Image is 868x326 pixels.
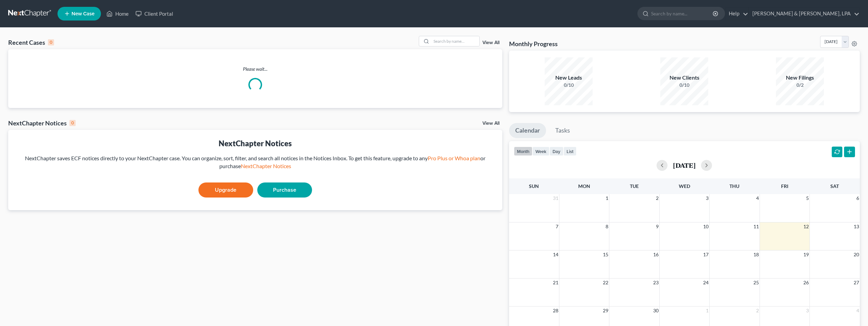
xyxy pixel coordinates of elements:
[198,182,253,198] a: Upgrade
[753,279,760,287] span: 25
[655,222,659,231] span: 9
[652,279,659,287] span: 23
[532,147,549,156] button: week
[679,183,690,189] span: Wed
[803,279,809,287] span: 26
[602,279,609,287] span: 22
[549,147,563,156] button: day
[705,194,709,202] span: 3
[48,39,54,45] div: 0
[514,147,532,156] button: month
[529,183,539,189] span: Sun
[673,162,696,169] h2: [DATE]
[14,154,497,170] div: NextChapter saves ECF notices directly to your NextChapter case. You can organize, sort, filter, ...
[776,74,824,82] div: New Filings
[552,194,559,202] span: 31
[552,307,559,315] span: 28
[605,222,609,231] span: 8
[702,222,709,231] span: 10
[8,66,502,72] p: Please wait...
[753,222,760,231] span: 11
[652,307,659,315] span: 30
[729,183,739,189] span: Thu
[805,307,809,315] span: 3
[103,8,132,20] a: Home
[72,11,94,16] span: New Case
[578,183,590,189] span: Mon
[749,8,859,20] a: [PERSON_NAME] & [PERSON_NAME], LPA
[563,147,576,156] button: list
[482,121,500,126] a: View All
[702,250,709,259] span: 17
[830,183,839,189] span: Sat
[605,194,609,202] span: 1
[853,279,860,287] span: 27
[776,82,824,89] div: 0/2
[705,307,709,315] span: 1
[482,40,500,45] a: View All
[552,250,559,259] span: 14
[14,138,497,149] div: NextChapter Notices
[549,123,576,138] a: Tasks
[753,250,760,259] span: 18
[509,40,558,48] h3: Monthly Progress
[660,82,708,89] div: 0/10
[652,250,659,259] span: 16
[655,194,659,202] span: 2
[856,194,860,202] span: 6
[660,74,708,82] div: New Clients
[241,163,291,169] a: NextChapter Notices
[853,222,860,231] span: 13
[602,307,609,315] span: 29
[630,183,639,189] span: Tue
[805,194,809,202] span: 5
[545,74,593,82] div: New Leads
[602,250,609,259] span: 15
[545,82,593,89] div: 0/10
[725,8,748,20] a: Help
[651,7,714,20] input: Search by name...
[8,119,76,127] div: NextChapter Notices
[856,307,860,315] span: 4
[257,182,312,198] a: Purchase
[8,38,54,46] div: Recent Cases
[803,222,809,231] span: 12
[69,120,76,126] div: 0
[781,183,788,189] span: Fri
[755,307,760,315] span: 2
[428,155,480,161] a: Pro Plus or Whoa plan
[702,279,709,287] span: 24
[431,36,479,46] input: Search by name...
[509,123,546,138] a: Calendar
[132,8,177,20] a: Client Portal
[552,279,559,287] span: 21
[555,222,559,231] span: 7
[803,250,809,259] span: 19
[853,250,860,259] span: 20
[755,194,760,202] span: 4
